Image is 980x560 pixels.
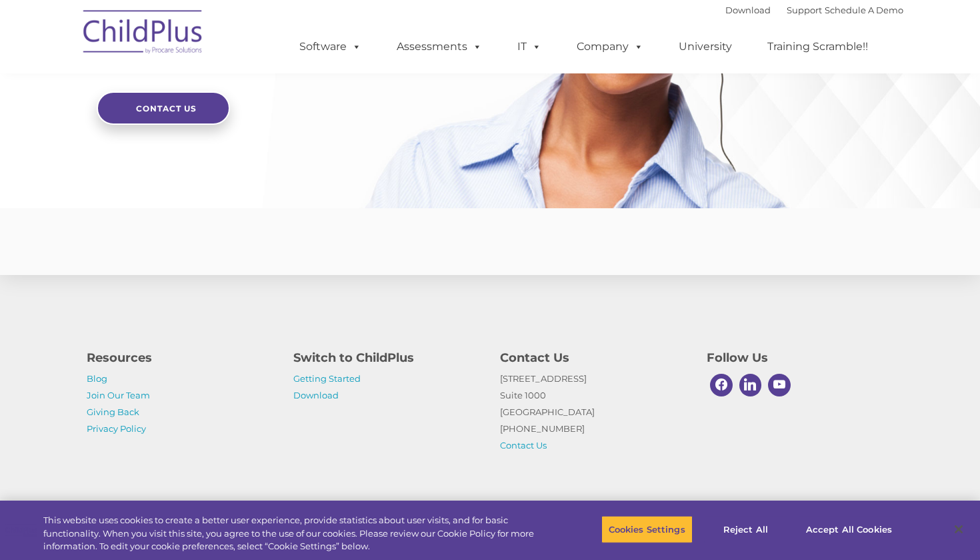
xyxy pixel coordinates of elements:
[43,514,539,553] div: This website uses cookies to create a better user experience, provide statistics about user visit...
[77,1,210,67] img: ChildPlus by Procare Solutions
[500,440,547,451] a: Contact Us
[707,370,736,400] a: Facebook
[754,33,881,60] a: Training Scramble!!
[500,348,687,367] h4: Contact Us
[944,515,973,544] button: Close
[87,373,107,384] a: Blog
[707,348,893,367] h4: Follow Us
[383,33,495,60] a: Assessments
[293,348,480,367] h4: Switch to ChildPlus
[725,5,903,15] font: |
[97,91,230,125] a: Contact Us
[87,406,139,417] a: Giving Back
[293,390,339,400] a: Download
[87,423,146,434] a: Privacy Policy
[293,373,361,384] a: Getting Started
[787,5,822,15] a: Support
[87,390,150,400] a: Join Our Team
[799,515,899,543] button: Accept All Cookies
[704,515,787,543] button: Reject All
[500,370,687,454] p: [STREET_ADDRESS] Suite 1000 [GEOGRAPHIC_DATA] [PHONE_NUMBER]
[87,348,273,367] h4: Resources
[136,103,197,113] span: Contact Us
[825,5,903,15] a: Schedule A Demo
[736,370,765,400] a: Linkedin
[765,370,794,400] a: Youtube
[504,33,555,60] a: IT
[601,515,693,543] button: Cookies Settings
[725,5,771,15] a: Download
[286,33,375,60] a: Software
[665,33,745,60] a: University
[563,33,657,60] a: Company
